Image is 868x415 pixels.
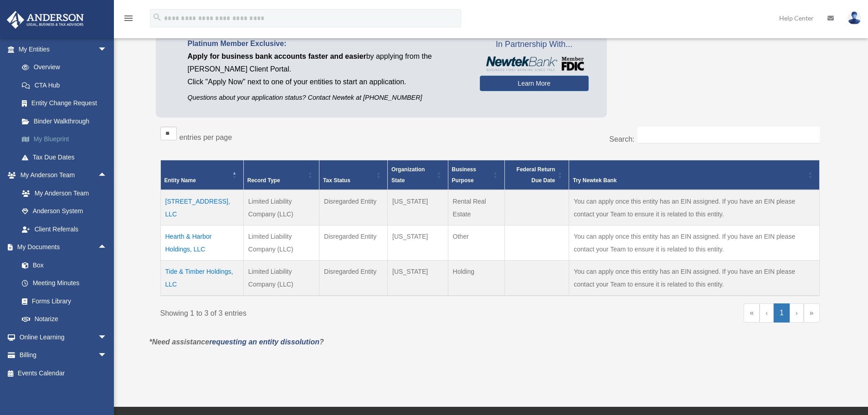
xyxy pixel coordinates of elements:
span: Federal Return Due Date [517,166,555,184]
td: You can apply once this entity has an EIN assigned. If you have an EIN please contact your Team t... [569,261,819,296]
td: You can apply once this entity has an EIN assigned. If you have an EIN please contact your Team t... [569,190,819,225]
td: Disregarded Entity [319,190,388,225]
td: Disregarded Entity [319,261,388,296]
label: Search: [609,135,634,143]
p: Click "Apply Now" next to one of your entities to start an application. [188,76,466,88]
a: Client Referrals [13,220,121,238]
a: My Blueprint [13,130,121,149]
a: Meeting Minutes [13,274,121,292]
span: Entity Name [164,177,196,184]
a: My Documentsarrow_drop_up [6,238,121,256]
a: Events Calendar [6,364,121,382]
th: Federal Return Due Date: Activate to sort [504,160,569,190]
i: menu [123,13,134,24]
div: Showing 1 to 3 of 3 entries [160,303,483,320]
a: Overview [13,58,116,77]
a: menu [123,16,134,24]
td: Other [448,225,504,261]
span: In Partnership With... [480,37,589,52]
span: arrow_drop_down [98,328,116,347]
td: Holding [448,261,504,296]
span: Organization State [391,166,425,184]
th: Tax Status: Activate to sort [319,160,388,190]
a: My Anderson Teamarrow_drop_up [6,166,121,184]
span: Business Purpose [452,166,476,184]
span: Record Type [247,177,280,184]
a: Previous [760,303,774,323]
span: arrow_drop_up [98,166,116,185]
a: Forms Library [13,292,121,310]
a: My Entitiesarrow_drop_down [6,40,121,58]
a: Anderson System [13,202,121,220]
a: Online Learningarrow_drop_down [6,328,121,346]
label: entries per page [180,133,232,141]
td: [US_STATE] [388,261,448,296]
td: [US_STATE] [388,190,448,225]
a: Entity Change Request [13,94,121,113]
th: Business Purpose: Activate to sort [448,160,504,190]
td: Tide & Timber Holdings, LLC [160,261,243,296]
td: You can apply once this entity has an EIN assigned. If you have an EIN please contact your Team t... [569,225,819,261]
a: Next [790,303,804,323]
div: Try Newtek Bank [573,175,805,186]
td: Rental Real Estate [448,190,504,225]
a: Billingarrow_drop_down [6,346,121,364]
td: Hearth & Harbor Holdings, LLC [160,225,243,261]
td: [US_STATE] [388,225,448,261]
img: User Pic [847,11,861,25]
i: search [152,12,162,22]
p: Platinum Member Exclusive: [188,37,466,50]
td: Limited Liability Company (LLC) [243,261,319,296]
em: *Need assistance ? [149,338,324,346]
a: First [744,303,760,323]
a: 1 [774,303,790,323]
img: NewtekBankLogoSM.png [484,56,584,71]
a: Notarize [13,310,121,328]
td: Limited Liability Company (LLC) [243,225,319,261]
th: Entity Name: Activate to invert sorting [160,160,243,190]
a: CTA Hub [13,76,121,94]
span: arrow_drop_down [98,40,116,59]
a: requesting an entity dissolution [209,338,319,346]
td: Limited Liability Company (LLC) [243,190,319,225]
span: Tax Status [323,177,350,184]
a: My Anderson Team [13,184,121,202]
td: [STREET_ADDRESS], LLC [160,190,243,225]
a: Binder Walkthrough [13,112,121,130]
span: Apply for business bank accounts faster and easier [188,52,366,60]
th: Try Newtek Bank : Activate to sort [569,160,819,190]
a: Tax Due Dates [13,148,121,166]
span: arrow_drop_up [98,238,116,257]
td: Disregarded Entity [319,225,388,261]
span: arrow_drop_down [98,346,116,365]
th: Organization State: Activate to sort [388,160,448,190]
p: Questions about your application status? Contact Newtek at [PHONE_NUMBER] [188,92,466,103]
a: Learn More [480,76,589,91]
p: by applying from the [PERSON_NAME] Client Portal. [188,50,466,76]
th: Record Type: Activate to sort [243,160,319,190]
a: Box [13,256,121,274]
a: Last [804,303,820,323]
img: Anderson Advisors Platinum Portal [4,11,87,29]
